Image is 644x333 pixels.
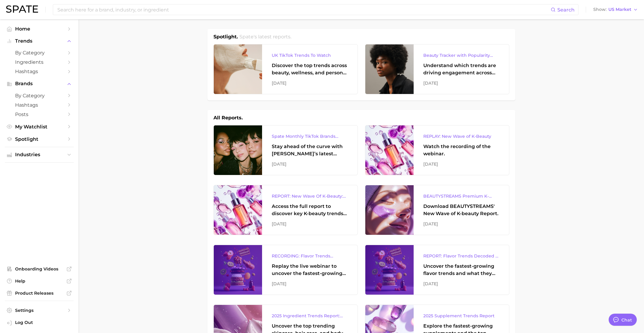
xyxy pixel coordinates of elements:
div: Spate Monthly TikTok Brands Tracker [272,133,348,140]
a: Spotlight [5,134,74,144]
span: Ingredients [15,59,63,65]
div: Understand which trends are driving engagement across platforms in the skin, hair, makeup, and fr... [423,62,499,76]
div: Discover the top trends across beauty, wellness, and personal care on TikTok [GEOGRAPHIC_DATA]. [272,62,348,76]
span: US Market [608,8,631,11]
div: [DATE] [272,79,348,87]
div: Uncover the fastest-growing flavor trends and what they signal about evolving consumer tastes. [423,263,499,277]
a: Log out. Currently logged in with e-mail mathilde@spate.nyc. [5,318,74,328]
button: Brands [5,79,74,88]
h1: All Reports. [213,114,243,121]
a: REPORT: Flavor Trends Decoded - What's New & What's Next According to TikTok & GoogleUncover the ... [365,245,509,295]
div: Beauty Tracker with Popularity Index [423,52,499,59]
span: Trends [15,38,63,44]
div: [DATE] [423,220,499,228]
a: REPORT: New Wave Of K-Beauty: [GEOGRAPHIC_DATA]’s Trending Innovations In Skincare & Color Cosmet... [213,185,358,235]
span: Hashtags [15,69,63,74]
h2: Spate's latest reports. [239,33,291,40]
div: [DATE] [423,79,499,87]
a: Spate Monthly TikTok Brands TrackerStay ahead of the curve with [PERSON_NAME]’s latest monthly tr... [213,125,358,175]
span: by Category [15,93,63,99]
span: Industries [15,152,63,157]
span: Posts [15,112,63,117]
input: Search here for a brand, industry, or ingredient [57,5,551,15]
button: Trends [5,37,74,46]
a: Beauty Tracker with Popularity IndexUnderstand which trends are driving engagement across platfor... [365,44,509,94]
span: Home [15,26,63,32]
a: Hashtags [5,67,74,76]
a: by Category [5,91,74,100]
a: by Category [5,48,74,57]
div: Stay ahead of the curve with [PERSON_NAME]’s latest monthly tracker, spotlighting the fastest-gro... [272,143,348,157]
div: Access the full report to discover key K-beauty trends influencing [DATE] beauty market [272,203,348,217]
div: [DATE] [272,220,348,228]
div: Download BEAUTYSTREAMS' New Wave of K-beauty Report. [423,203,499,217]
span: Show [593,8,607,11]
a: BEAUTYSTREAMS Premium K-beauty Trends ReportDownload BEAUTYSTREAMS' New Wave of K-beauty Report.[... [365,185,509,235]
div: BEAUTYSTREAMS Premium K-beauty Trends Report [423,192,499,200]
span: Hashtags [15,102,63,108]
a: Product Releases [5,289,74,298]
button: Industries [5,150,74,159]
span: Product Releases [15,290,63,296]
span: My Watchlist [15,124,63,130]
div: RECORDING: Flavor Trends Decoded - What's New & What's Next According to TikTok & Google [272,252,348,260]
div: 2025 Supplement Trends Report [423,312,499,319]
div: REPLAY: New Wave of K-Beauty [423,133,499,140]
div: Watch the recording of the webinar. [423,143,499,157]
a: My Watchlist [5,122,74,131]
div: 2025 Ingredient Trends Report: The Ingredients Defining Beauty in [DATE] [272,312,348,319]
span: Brands [15,81,63,86]
span: Onboarding Videos [15,266,63,272]
div: [DATE] [272,160,348,168]
div: [DATE] [423,160,499,168]
a: Hashtags [5,100,74,110]
a: RECORDING: Flavor Trends Decoded - What's New & What's Next According to TikTok & GoogleReplay th... [213,245,358,295]
a: Home [5,24,74,34]
div: REPORT: New Wave Of K-Beauty: [GEOGRAPHIC_DATA]’s Trending Innovations In Skincare & Color Cosmetics [272,192,348,200]
div: UK TikTok Trends To Watch [272,52,348,59]
div: REPORT: Flavor Trends Decoded - What's New & What's Next According to TikTok & Google [423,252,499,260]
a: Onboarding Videos [5,264,74,273]
a: UK TikTok Trends To WatchDiscover the top trends across beauty, wellness, and personal care on Ti... [213,44,358,94]
div: Replay the live webinar to uncover the fastest-growing flavor trends and what they signal about e... [272,263,348,277]
span: by Category [15,50,63,56]
span: Spotlight [15,136,63,142]
span: Help [15,278,63,284]
span: Settings [15,308,63,313]
div: [DATE] [423,280,499,287]
a: Posts [5,110,74,119]
button: ShowUS Market [592,6,639,14]
span: Search [557,7,575,13]
a: Ingredients [5,57,74,67]
h1: Spotlight. [213,33,238,40]
img: SPATE [6,5,38,13]
a: REPLAY: New Wave of K-BeautyWatch the recording of the webinar.[DATE] [365,125,509,175]
a: Settings [5,306,74,315]
div: [DATE] [272,280,348,287]
span: Log Out [15,320,69,325]
a: Help [5,276,74,286]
